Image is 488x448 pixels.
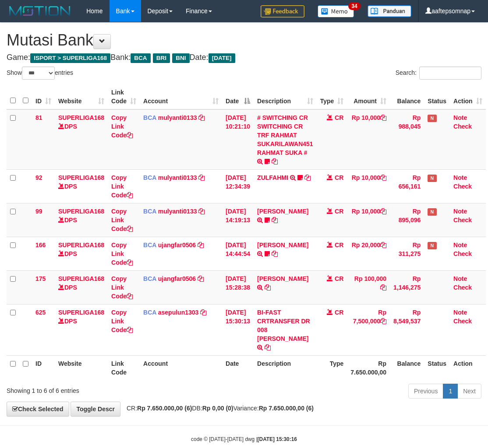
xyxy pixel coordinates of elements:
span: ISPORT > SUPERLIGA168 [30,53,110,63]
th: Type: activate to sort column ascending [317,84,347,109]
a: Copy NOVEN ELING PRAYOG to clipboard [272,250,278,257]
a: Note [453,309,467,316]
td: Rp 20,000 [347,237,390,270]
a: SUPERLIGA168 [58,208,104,215]
span: BCA [143,309,156,316]
th: Website [55,355,108,380]
span: Has Note [428,175,436,182]
a: Check [453,318,472,325]
span: BCA [143,241,156,248]
th: Website: activate to sort column ascending [55,84,108,109]
a: Copy Link Code [111,174,133,199]
span: CR [335,174,343,181]
a: Copy BI-FAST CRTRANSFER DR 008 ELIM MIAN SAMAN to clipboard [265,344,271,351]
small: code © [DATE]-[DATE] dwg | [191,436,297,442]
th: Amount: activate to sort column ascending [347,84,390,109]
span: 99 [35,208,42,215]
a: [PERSON_NAME] [257,275,308,282]
a: SUPERLIGA168 [58,241,104,248]
td: DPS [55,270,108,304]
span: 625 [35,309,46,316]
a: ujangfar0506 [158,275,196,282]
span: Has Note [428,115,436,122]
th: Description [254,355,317,380]
span: BCA [143,174,156,181]
span: 34 [348,2,360,10]
a: SUPERLIGA168 [58,275,104,282]
span: BCA [131,53,150,63]
span: 81 [35,114,42,121]
a: Copy ZULFAHMI to clipboard [304,174,311,181]
a: Copy RIZKY ADI SAPUTRA to clipboard [265,284,271,291]
td: Rp 1,146,275 [390,270,424,304]
a: Copy ujangfar0506 to clipboard [198,241,204,248]
a: Check Selected [7,402,69,416]
a: Copy Rp 7,500,000 to clipboard [380,318,386,325]
a: [PERSON_NAME] [257,208,308,215]
a: Note [453,174,467,181]
a: Copy Rp 10,000 to clipboard [380,114,386,121]
a: asepulun1303 [158,309,199,316]
td: DPS [55,169,108,203]
th: Type [317,355,347,380]
td: Rp 10,000 [347,169,390,203]
th: Date: activate to sort column descending [222,84,254,109]
td: BI-FAST CRTRANSFER DR 008 [PERSON_NAME] [254,304,317,355]
a: Copy MUHAMMAD REZA to clipboard [272,217,278,224]
span: BCA [143,275,156,282]
strong: Rp 7.650.000,00 (6) [259,405,314,412]
td: Rp 10,000 [347,203,390,237]
td: Rp 8,549,537 [390,304,424,355]
th: Rp 7.650.000,00 [347,355,390,380]
th: Link Code: activate to sort column ascending [108,84,140,109]
td: Rp 100,000 [347,270,390,304]
input: Search: [419,66,481,80]
a: ujangfar0506 [158,241,196,248]
span: BCA [143,208,156,215]
td: [DATE] 12:34:39 [222,169,254,203]
a: Copy Link Code [111,114,133,139]
a: Copy Link Code [111,275,133,300]
span: Has Note [428,208,436,216]
a: Note [453,114,467,121]
th: Action: activate to sort column ascending [450,84,486,109]
a: Copy Rp 20,000 to clipboard [380,241,386,248]
td: [DATE] 10:21:10 [222,109,254,170]
span: CR [335,309,343,316]
span: BRI [153,53,170,63]
a: Previous [408,384,443,399]
a: Note [453,275,467,282]
td: Rp 895,096 [390,203,424,237]
a: [PERSON_NAME] [257,241,308,248]
img: MOTION_logo.png [7,4,73,17]
a: mulyanti0133 [158,208,197,215]
strong: Rp 7.650.000,00 (6) [137,405,192,412]
a: # SWITCHING CR SWITCHING CR TRF RAHMAT SUKARILAWAN451 RAHMAT SUKA # [257,114,313,156]
td: [DATE] 14:19:13 [222,203,254,237]
td: DPS [55,237,108,270]
a: SUPERLIGA168 [58,114,104,121]
div: Showing 1 to 6 of 6 entries [7,383,197,395]
a: Check [453,250,472,257]
a: Note [453,241,467,248]
span: CR: DB: Variance: [122,405,314,412]
a: Copy mulyanti0133 to clipboard [198,174,205,181]
span: BCA [143,114,156,121]
strong: [DATE] 15:30:16 [258,436,297,442]
a: Next [457,384,481,399]
a: 1 [443,384,458,399]
a: Copy # SWITCHING CR SWITCHING CR TRF RAHMAT SUKARILAWAN451 RAHMAT SUKA # to clipboard [272,158,278,165]
th: Account: activate to sort column ascending [140,84,222,109]
a: Copy Rp 100,000 to clipboard [380,284,386,291]
a: Copy mulyanti0133 to clipboard [198,208,205,215]
a: Copy Rp 10,000 to clipboard [380,208,386,215]
th: Description: activate to sort column ascending [254,84,317,109]
th: ID: activate to sort column ascending [32,84,55,109]
a: Copy Link Code [111,208,133,232]
td: Rp 10,000 [347,109,390,170]
strong: Rp 0,00 (0) [202,405,233,412]
a: SUPERLIGA168 [58,174,104,181]
span: CR [335,114,343,121]
a: Copy asepulun1303 to clipboard [200,309,206,316]
th: Link Code [108,355,140,380]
